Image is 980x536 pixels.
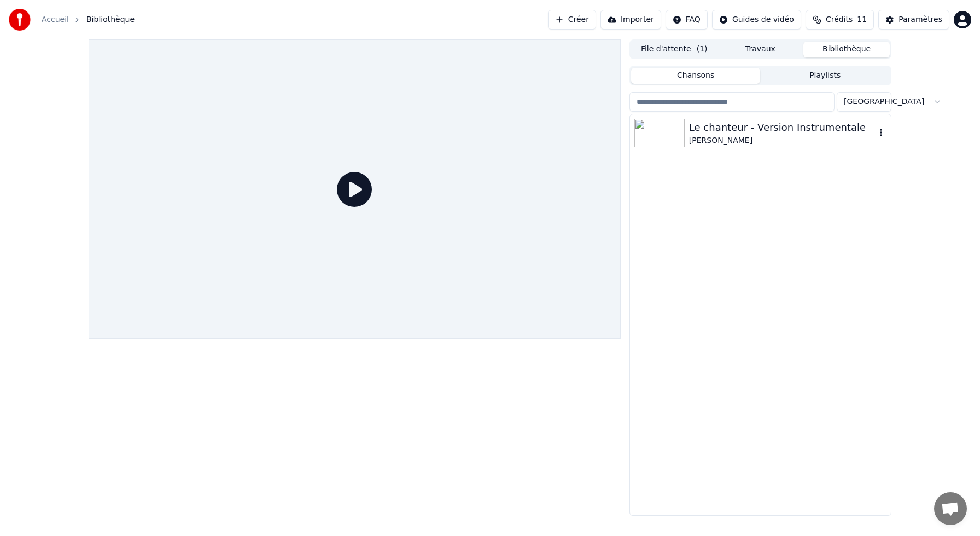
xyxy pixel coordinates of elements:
[42,14,69,25] a: Accueil
[712,10,801,30] button: Guides de vidéo
[803,42,890,57] button: Bibliothèque
[899,14,942,25] div: Paramètres
[631,68,761,84] button: Chansons
[9,9,31,31] img: youka
[666,10,708,30] button: FAQ
[600,10,661,30] button: Importer
[878,10,949,30] button: Paramètres
[697,44,708,55] span: ( 1 )
[42,14,135,25] nav: breadcrumb
[857,14,867,25] span: 11
[689,135,876,146] div: [PERSON_NAME]
[631,42,717,57] button: File d'attente
[717,42,804,57] button: Travaux
[86,14,135,25] span: Bibliothèque
[844,96,924,107] span: [GEOGRAPHIC_DATA]
[934,492,967,525] a: Ouvrir le chat
[826,14,853,25] span: Crédits
[689,120,876,135] div: Le chanteur - Version Instrumentale
[760,68,890,84] button: Playlists
[548,10,596,30] button: Créer
[806,10,874,30] button: Crédits11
